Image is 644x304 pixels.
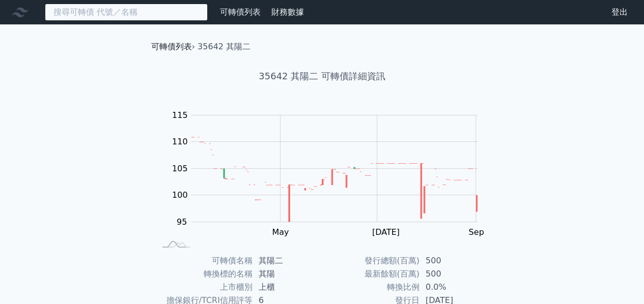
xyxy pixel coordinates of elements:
[253,254,322,267] td: 其陽二
[151,42,192,51] a: 可轉債列表
[419,254,489,267] td: 500
[272,227,289,237] tspan: May
[419,281,489,294] td: 0.0%
[172,190,188,200] tspan: 100
[253,267,322,281] td: 其陽
[372,227,400,237] tspan: [DATE]
[322,254,419,267] td: 發行總額(百萬)
[271,7,304,17] a: 財務數據
[155,267,253,281] td: 轉換標的名稱
[172,164,188,173] tspan: 105
[143,69,501,83] h1: 35642 其陽二 可轉債詳細資訊
[419,267,489,281] td: 500
[155,281,253,294] td: 上市櫃別
[166,110,492,237] g: Chart
[220,7,261,17] a: 可轉債列表
[172,110,188,120] tspan: 115
[253,281,322,294] td: 上櫃
[191,137,477,222] g: Series
[177,217,187,227] tspan: 95
[45,4,208,21] input: 搜尋可轉債 代號／名稱
[151,41,195,53] li: ›
[172,137,188,146] tspan: 110
[468,227,484,237] tspan: Sep
[155,254,253,267] td: 可轉債名稱
[198,41,250,53] li: 35642 其陽二
[322,267,419,281] td: 最新餘額(百萬)
[603,4,636,20] a: 登出
[322,281,419,294] td: 轉換比例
